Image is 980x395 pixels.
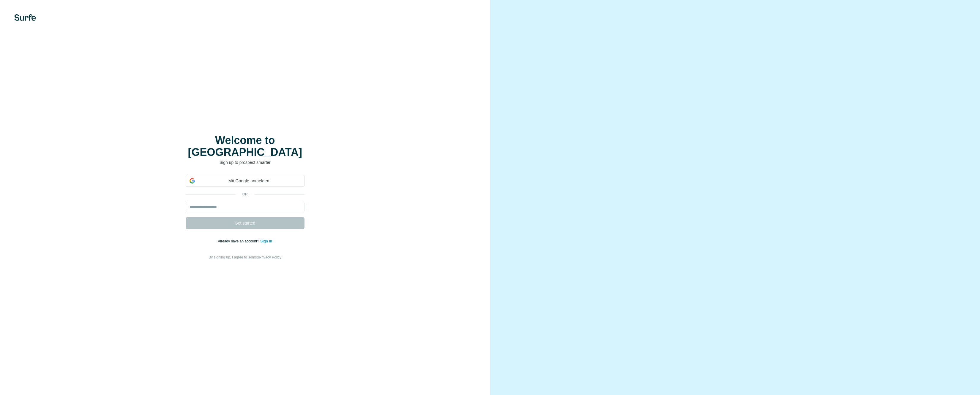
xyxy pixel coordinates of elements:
[186,159,304,165] p: Sign up to prospect smarter
[218,239,260,243] span: Already have an account?
[260,239,272,243] a: Sign in
[197,178,301,184] span: Mit Google anmelden
[259,255,281,259] a: Privacy Policy
[209,255,281,259] span: By signing up, I agree to &
[247,255,257,259] a: Terms
[186,175,304,187] div: Mit Google anmelden
[186,134,304,158] h1: Welcome to [GEOGRAPHIC_DATA]
[236,192,255,197] p: or
[14,14,36,21] img: Surfe's logo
